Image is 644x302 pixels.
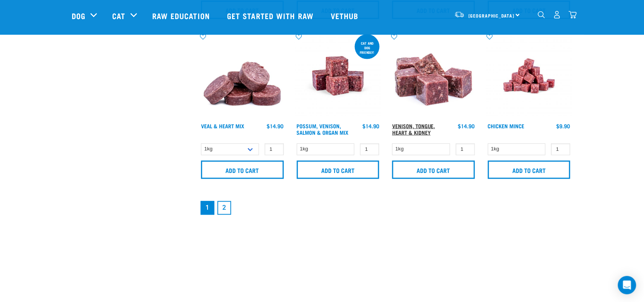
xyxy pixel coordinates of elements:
a: Get started with Raw [219,0,323,31]
span: [GEOGRAPHIC_DATA] [469,14,515,17]
input: 1 [456,144,475,155]
img: user.png [553,11,561,19]
img: Pile Of Cubed Venison Tongue Mix For Pets [390,33,477,120]
img: home-icon-1@2x.png [538,11,545,18]
img: 1152 Veal Heart Medallions 01 [199,33,286,120]
a: Dog [72,10,85,21]
a: Chicken Mince [488,124,525,127]
a: Possum, Venison, Salmon & Organ Mix [297,124,349,133]
img: Chicken M Ince 1613 [486,33,573,120]
input: Add to cart [201,161,284,179]
div: cat and dog friendly! [355,37,380,58]
a: Veal & Heart Mix [201,124,244,127]
input: Add to cart [297,161,380,179]
div: $14.90 [362,123,379,129]
div: $14.90 [267,123,284,129]
a: Vethub [323,0,368,31]
img: van-moving.png [454,11,465,18]
img: Possum Venison Salmon Organ 1626 [295,33,382,120]
div: $9.90 [557,123,570,129]
input: 1 [360,144,379,155]
input: Add to cart [488,161,571,179]
a: Cat [112,10,125,21]
div: $14.90 [458,123,475,129]
nav: pagination [199,200,572,216]
a: Page 1 [201,201,214,215]
a: Goto page 2 [217,201,231,215]
input: 1 [265,144,284,155]
a: Raw Education [145,0,219,31]
a: Venison, Tongue, Heart & Kidney [392,124,435,133]
input: Add to cart [392,161,475,179]
img: home-icon@2x.png [569,11,577,19]
input: 1 [551,144,570,155]
div: Open Intercom Messenger [618,276,636,294]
